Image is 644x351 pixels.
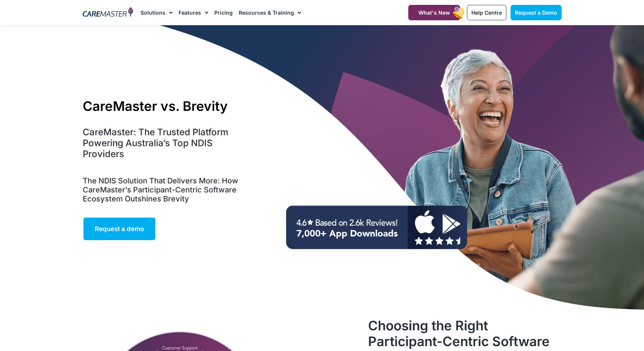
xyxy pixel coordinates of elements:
[83,127,245,159] h4: CareMaster: The Trusted Platform Powering Australia’s Top NDIS Providers
[418,9,450,16] span: What's New
[83,98,245,114] h1: CareMaster vs. Brevity
[511,5,562,20] a: Request a Demo
[515,9,557,16] span: Request a Demo
[408,5,460,20] a: What's New
[83,7,133,18] img: CareMaster Logo
[467,5,506,20] a: Help Centre
[83,217,156,241] a: Request a demo
[471,9,502,16] span: Help Centre
[83,176,245,203] h5: The NDIS Solution That Delivers More: How CareMaster’s Participant-Centric Software Ecosystem Out...
[95,225,144,233] span: Request a demo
